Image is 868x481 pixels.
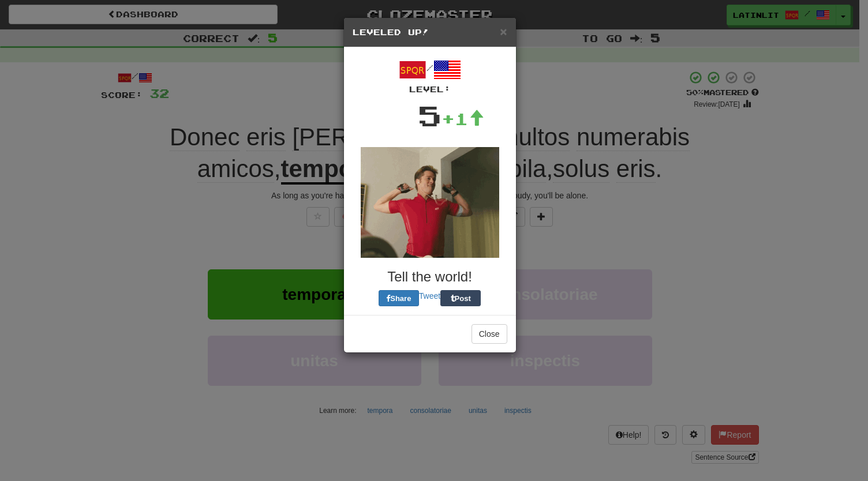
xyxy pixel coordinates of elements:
[472,324,507,344] button: Close
[500,25,507,38] span: ×
[419,291,440,300] a: Tweet
[353,84,507,95] div: Level:
[440,290,481,306] button: Post
[418,95,442,136] div: 5
[361,147,499,258] img: brad-pitt-eabb8484b0e72233b60fc33baaf1d28f9aa3c16dec737e05e85ed672bd245bc1.gif
[442,107,484,130] div: +1
[353,269,507,284] h3: Tell the world!
[500,25,507,37] button: Close
[353,56,507,95] div: /
[353,27,507,38] h5: Leveled Up!
[379,290,419,306] button: Share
